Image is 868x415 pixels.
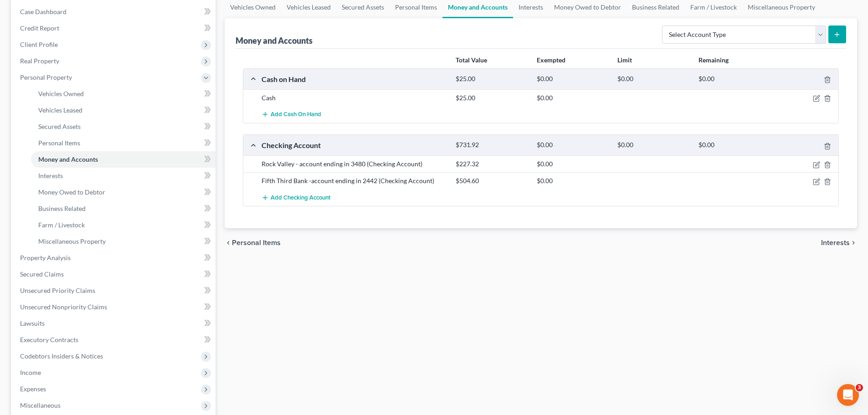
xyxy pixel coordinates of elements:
[232,239,281,246] span: Personal Items
[13,20,216,36] a: Credit Report
[257,140,451,150] div: Checking Account
[20,401,61,409] span: Miscellaneous
[31,118,216,135] a: Secured Assets
[699,56,729,64] strong: Remaining
[225,239,232,246] i: chevron_left
[451,176,532,185] div: $504.60
[694,141,775,149] div: $0.00
[38,123,81,130] span: Secured Assets
[13,282,216,299] a: Unsecured Priority Claims
[821,239,850,246] span: Interests
[850,239,857,246] i: chevron_right
[31,168,216,184] a: Interests
[38,155,98,163] span: Money and Accounts
[532,159,613,169] div: $0.00
[451,159,532,169] div: $227.32
[20,41,58,48] span: Client Profile
[20,369,41,376] span: Income
[13,266,216,282] a: Secured Claims
[451,93,532,102] div: $25.00
[20,303,107,311] span: Unsecured Nonpriority Claims
[38,90,84,97] span: Vehicles Owned
[31,151,216,168] a: Money and Accounts
[20,287,95,294] span: Unsecured Priority Claims
[31,135,216,151] a: Personal Items
[617,56,632,64] strong: Limit
[532,93,613,102] div: $0.00
[20,270,64,278] span: Secured Claims
[38,205,86,212] span: Business Related
[20,336,78,343] span: Executory Contracts
[20,319,45,327] span: Lawsuits
[13,332,216,348] a: Executory Contracts
[456,56,487,64] strong: Total Value
[856,384,863,391] span: 3
[20,73,72,81] span: Personal Property
[31,184,216,200] a: Money Owed to Debtor
[694,75,775,83] div: $0.00
[532,141,613,149] div: $0.00
[262,106,321,123] button: Add Cash on Hand
[13,250,216,266] a: Property Analysis
[236,35,313,46] div: Money and Accounts
[31,102,216,118] a: Vehicles Leased
[271,194,330,201] span: Add Checking Account
[13,4,216,20] a: Case Dashboard
[257,74,451,84] div: Cash on Hand
[257,159,451,169] div: Rock Valley - account ending in 3480 (Checking Account)
[38,188,105,196] span: Money Owed to Debtor
[38,237,106,245] span: Miscellaneous Property
[837,384,859,406] iframe: Intercom live chat
[31,86,216,102] a: Vehicles Owned
[38,221,85,229] span: Farm / Livestock
[532,176,613,185] div: $0.00
[31,233,216,250] a: Miscellaneous Property
[613,75,693,83] div: $0.00
[225,239,281,246] button: chevron_left Personal Items
[20,8,67,15] span: Case Dashboard
[537,56,565,64] strong: Exempted
[20,385,46,393] span: Expenses
[20,24,59,32] span: Credit Report
[31,200,216,217] a: Business Related
[821,239,857,246] button: Interests chevron_right
[451,141,532,149] div: $731.92
[20,57,59,65] span: Real Property
[451,75,532,83] div: $25.00
[532,75,613,83] div: $0.00
[613,141,693,149] div: $0.00
[38,139,80,147] span: Personal Items
[257,176,451,185] div: Fifth Third Bank -account ending in 2442 (Checking Account)
[13,315,216,332] a: Lawsuits
[271,111,321,118] span: Add Cash on Hand
[262,189,330,206] button: Add Checking Account
[20,254,71,261] span: Property Analysis
[38,172,63,179] span: Interests
[38,106,82,114] span: Vehicles Leased
[257,93,451,102] div: Cash
[31,217,216,233] a: Farm / Livestock
[13,299,216,315] a: Unsecured Nonpriority Claims
[20,352,103,360] span: Codebtors Insiders & Notices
